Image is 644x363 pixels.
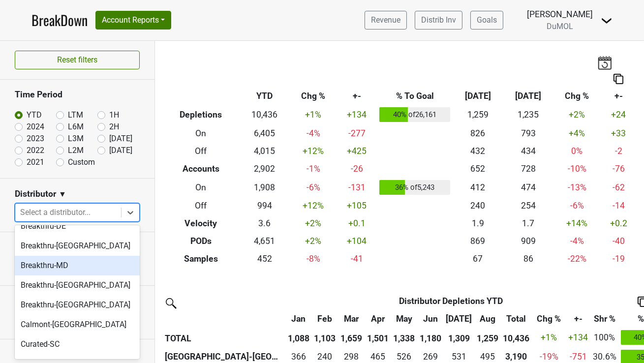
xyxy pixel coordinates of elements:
[27,133,44,145] label: 2023
[377,88,453,105] th: % To Goal
[314,350,336,363] div: 240
[601,142,637,160] td: -2
[162,142,240,160] th: Off
[290,232,337,250] td: +2 %
[290,142,337,160] td: +12 %
[290,88,337,105] th: Chg %
[312,310,338,328] th: Feb: activate to sort column ascending
[162,124,240,142] th: On
[95,11,171,30] button: Account Reports
[613,74,623,84] img: Copy to clipboard
[240,88,290,105] th: YTD
[162,178,240,197] th: On
[501,328,532,347] th: 10,436
[553,215,601,233] td: +14 %
[601,124,637,142] td: +33
[337,105,377,125] td: +134
[444,310,475,328] th: Jul: activate to sort column ascending
[453,124,503,142] td: 826
[553,105,601,125] td: +2 %
[68,156,95,168] label: Custom
[553,250,601,268] td: -22 %
[240,142,290,160] td: 4,015
[337,178,377,197] td: -131
[470,11,503,30] a: Goals
[503,350,530,363] div: 3,190
[365,310,391,328] th: Apr: activate to sort column ascending
[453,197,503,215] td: 240
[162,232,240,250] th: PODs
[601,215,637,233] td: +0.2
[27,156,44,168] label: 2021
[453,232,503,250] td: 869
[68,121,84,133] label: L6M
[553,88,601,105] th: Chg %
[601,232,637,250] td: -40
[162,105,240,125] th: Depletions
[240,250,290,268] td: 452
[109,109,119,121] label: 1H
[503,232,553,250] td: 909
[503,197,553,215] td: 254
[162,295,178,310] img: filter
[68,133,84,145] label: L3M
[503,160,553,178] td: 728
[453,178,503,197] td: 412
[109,145,132,156] label: [DATE]
[474,328,501,347] th: 1,259
[590,310,619,328] th: Shr %: activate to sort column ascending
[391,328,417,347] th: 1,338
[601,197,637,215] td: -14
[601,15,613,27] img: Dropdown Menu
[453,105,503,125] td: 1,259
[601,105,637,125] td: +24
[553,178,601,197] td: -13 %
[541,333,557,342] span: +1%
[109,121,119,133] label: 2H
[417,310,444,328] th: Jun: activate to sort column ascending
[240,215,290,233] td: 3.6
[453,160,503,178] td: 652
[290,250,337,268] td: -8 %
[162,250,240,268] th: Samples
[240,124,290,142] td: 6,405
[290,105,337,125] td: +1 %
[15,189,56,199] h3: Distributor
[601,88,637,105] th: +-
[15,275,140,295] div: Breakthru-[GEOGRAPHIC_DATA]
[601,178,637,197] td: -62
[337,142,377,160] td: +425
[240,160,290,178] td: 2,902
[367,350,389,363] div: 465
[477,350,498,363] div: 495
[453,250,503,268] td: 67
[547,22,573,31] span: DuMOL
[446,350,472,363] div: 531
[162,215,240,233] th: Velocity
[553,160,601,178] td: -10 %
[337,197,377,215] td: +105
[27,109,42,121] label: YTD
[27,145,44,156] label: 2022
[474,310,501,328] th: Aug: activate to sort column ascending
[532,310,566,328] th: Chg %: activate to sort column ascending
[162,160,240,178] th: Accounts
[15,295,140,315] div: Breakthru-[GEOGRAPHIC_DATA]
[15,236,140,256] div: Breakthru-[GEOGRAPHIC_DATA]
[109,133,132,145] label: [DATE]
[338,310,365,328] th: Mar: activate to sort column ascending
[290,124,337,142] td: -4 %
[162,310,285,328] th: &nbsp;: activate to sort column ascending
[338,328,365,347] th: 1,659
[503,178,553,197] td: 474
[290,160,337,178] td: -1 %
[566,310,590,328] th: +-: activate to sort column ascending
[337,250,377,268] td: -41
[365,11,407,30] a: Revenue
[285,310,312,328] th: Jan: activate to sort column ascending
[240,232,290,250] td: 4,651
[415,11,462,30] a: Distrib Inv
[453,142,503,160] td: 432
[312,292,590,310] th: Distributor Depletions YTD
[240,197,290,215] td: 994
